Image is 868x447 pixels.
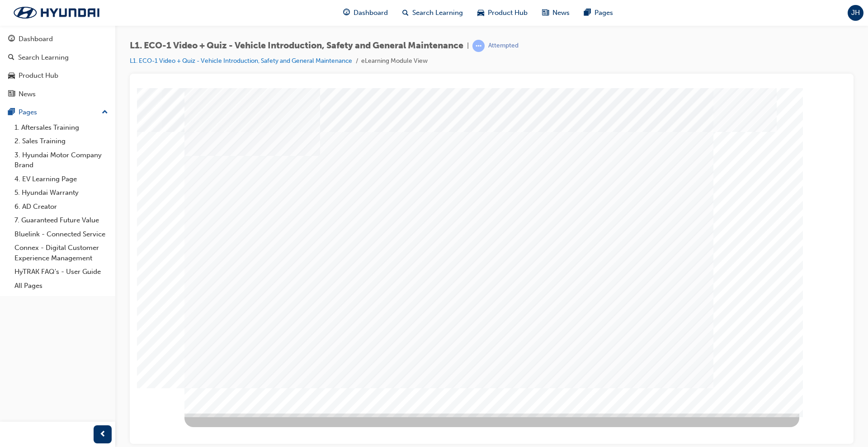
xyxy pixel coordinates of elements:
a: 4. EV Learning Page [11,172,112,186]
a: News [4,86,112,103]
button: JH [848,5,863,21]
span: guage-icon [8,35,15,43]
a: Search Learning [4,49,112,66]
span: search-icon [8,54,14,62]
span: Search Learning [412,8,463,18]
span: learningRecordVerb_ATTEMPT-icon [472,40,485,52]
a: pages-iconPages [577,4,620,22]
a: 3. Hyundai Motor Company Brand [11,148,112,172]
span: prev-icon [99,429,106,440]
div: Product Hub [19,71,58,81]
a: 5. Hyundai Warranty [11,186,112,200]
img: Trak [5,3,108,22]
a: car-iconProduct Hub [470,4,535,22]
iframe: Web Object [140,42,570,365]
a: L1. ECO-1 Video + Quiz - Vehicle Introduction, Safety and General Maintenance [130,57,352,65]
button: Pages [4,104,112,121]
a: news-iconNews [535,4,577,22]
span: Dashboard [354,8,388,18]
a: All Pages [11,279,112,293]
a: HyTRAK FAQ's - User Guide [11,265,112,279]
a: Bluelink - Connected Service [11,227,112,241]
a: guage-iconDashboard [336,4,395,22]
div: Dashboard [19,34,53,44]
span: News [552,8,570,18]
span: L1. ECO-1 Video + Quiz - Vehicle Introduction, Safety and General Maintenance [130,41,463,51]
span: car-icon [8,72,15,80]
span: search-icon [402,7,409,19]
div: News [19,89,36,99]
span: pages-icon [584,7,591,19]
span: pages-icon [8,108,15,117]
span: JH [851,8,860,18]
a: 1. Aftersales Training [11,121,112,135]
span: car-icon [477,7,484,19]
a: 6. AD Creator [11,200,112,214]
span: Pages [594,8,613,18]
button: DashboardSearch LearningProduct HubNews [4,29,112,104]
a: 7. Guaranteed Future Value [11,213,112,227]
a: search-iconSearch Learning [395,4,470,22]
div: Attempted [488,42,519,50]
a: Connex - Digital Customer Experience Management [11,241,112,265]
span: news-icon [542,7,549,19]
div: Pages [19,107,37,118]
a: 2. Sales Training [11,134,112,148]
a: Product Hub [4,67,112,84]
span: news-icon [8,90,15,99]
li: eLearning Module View [361,56,428,66]
a: Dashboard [4,31,112,47]
span: Product Hub [488,8,528,18]
div: Search Learning [18,52,69,63]
span: guage-icon [343,7,350,19]
span: up-icon [102,107,108,118]
span: | [467,41,469,51]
